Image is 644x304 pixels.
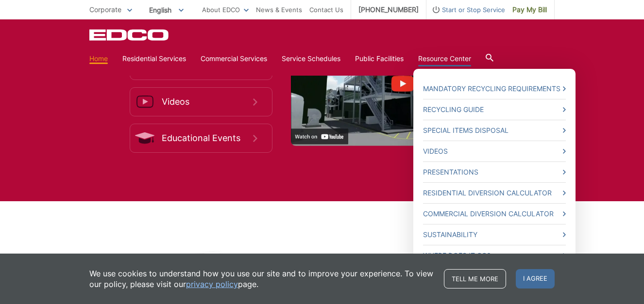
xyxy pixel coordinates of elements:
[89,53,108,64] a: Home
[309,4,343,15] a: Contact Us
[444,269,506,288] a: Tell me more
[162,133,253,144] span: Educational Events
[130,124,272,153] a: Educational Events
[202,4,249,15] a: About EDCO
[162,96,253,107] span: Videos
[122,53,186,64] a: Residential Services
[142,2,191,18] span: English
[516,269,555,288] span: I agree
[512,4,547,15] span: Pay My Bill
[423,188,566,198] a: Residential Diversion Calculator
[423,250,566,261] a: Where Does it Go?
[201,53,267,64] a: Commercial Services
[89,268,434,289] p: We use cookies to understand how you use our site and to improve your experience. To view our pol...
[89,5,121,14] span: Corporate
[130,87,272,116] a: Videos
[186,279,238,289] a: privacy policy
[89,29,170,41] a: EDCD logo. Return to the homepage.
[423,125,566,136] a: Special Items Disposal
[423,208,566,219] a: Commercial Diversion Calculator
[423,83,566,94] a: Mandatory Recycling Requirements
[418,53,471,64] a: Resource Center
[423,167,566,177] a: Presentations
[355,53,404,64] a: Public Facilities
[423,229,566,240] a: Sustainability
[282,53,340,64] a: Service Schedules
[256,4,302,15] a: News & Events
[423,146,566,157] a: Videos
[423,104,566,115] a: Recycling Guide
